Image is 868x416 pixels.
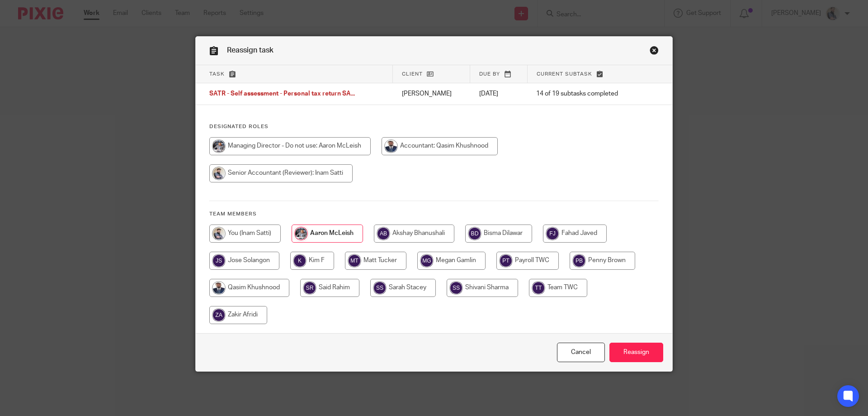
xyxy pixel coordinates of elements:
[402,72,423,77] span: Client
[209,91,355,97] span: SATR - Self assessment - Personal tax return SA...
[479,89,519,98] p: [DATE]
[557,343,605,362] a: Close this dialog window
[479,72,500,77] span: Due by
[227,47,274,54] span: Reassign task
[402,89,461,98] p: [PERSON_NAME]
[537,72,592,77] span: Current subtask
[609,343,663,362] input: Reassign
[209,72,225,77] span: Task
[650,46,659,58] a: Close this dialog window
[527,83,641,105] td: 14 of 19 subtasks completed
[209,123,659,130] h4: Designated Roles
[209,210,659,218] h4: Team members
